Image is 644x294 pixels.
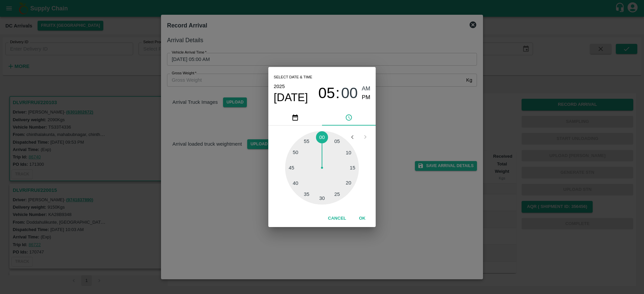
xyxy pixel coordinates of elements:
button: [DATE] [274,91,308,104]
button: Cancel [325,213,349,224]
button: AM [362,84,371,93]
button: pick date [268,109,322,126]
button: 05 [318,84,335,102]
button: 2025 [274,82,285,91]
button: PM [362,93,371,102]
span: Select date & time [274,72,312,82]
button: pick time [322,109,376,126]
span: : [336,84,340,102]
button: Open previous view [346,131,359,143]
button: OK [352,213,373,224]
button: 00 [341,84,358,102]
